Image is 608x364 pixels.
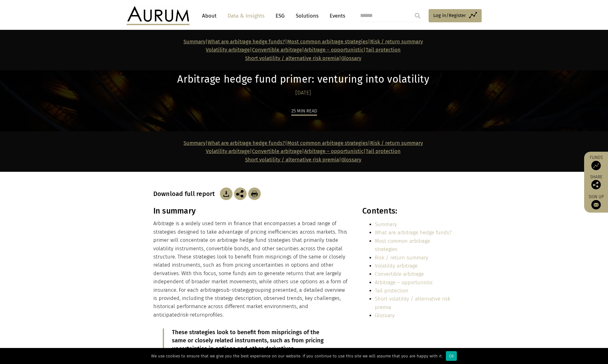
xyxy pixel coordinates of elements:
div: [DATE] [153,89,453,97]
a: Arbitrage – opportunistic [304,148,364,154]
a: Arbitrage – opportunistic [375,280,433,285]
a: Volatility arbitrage [375,263,418,269]
a: ESG [272,10,288,22]
a: Tail protection [375,288,408,294]
span: | [245,55,361,61]
a: Log in/Register [429,9,482,22]
strong: | | | [206,148,366,154]
a: Events [326,10,345,22]
a: Risk / return summary [375,255,428,261]
a: Risk / return summary [370,140,423,146]
a: Arbitrage – opportunistic [304,47,364,53]
a: What are arbitrage hedge funds? [208,140,285,146]
h3: Contents: [362,206,453,216]
a: Volatility arbitrage [206,148,250,154]
img: Aurum [127,6,189,25]
img: Access Funds [591,161,601,170]
a: Volatility arbitrage [206,47,250,53]
p: These strategies look to benefit from mispricings of the same or closely related instruments, suc... [172,329,331,353]
input: Submit [411,9,424,22]
span: | [245,157,361,163]
a: Risk / return summary [370,39,423,45]
h1: Arbitrage hedge fund primer: venturing into volatility [153,73,453,85]
h3: Download full report [153,190,218,198]
a: Convertible arbitrage [375,271,424,277]
span: risk-return [180,312,205,318]
a: What are arbitrage hedge funds? [375,230,452,236]
a: Data & Insights [224,10,268,22]
a: Most common arbitrage strategies [287,39,368,45]
a: Summary [183,140,205,146]
a: Summary [183,39,205,45]
a: Convertible arbitrage [252,47,302,53]
a: Sign up [587,194,605,209]
strong: | | | [183,140,370,146]
a: Funds [587,155,605,170]
a: Solutions [293,10,322,22]
a: Convertible arbitrage [252,148,302,154]
a: Summary [375,221,397,227]
a: Glossary [341,55,361,61]
a: Tail protection [366,47,401,53]
img: Sign up to our newsletter [591,200,601,209]
img: Share this post [234,187,247,200]
div: Share [587,175,605,189]
a: About [199,10,220,22]
a: Tail protection [366,148,401,154]
a: Short volatility / alternative risk premia [375,296,450,310]
a: Most common arbitrage strategies [287,140,368,146]
h3: In summary [153,206,349,216]
img: Download Article [220,187,233,200]
strong: | | | [183,39,370,45]
a: Glossary [341,157,361,163]
img: Download Article [248,187,261,200]
p: Arbitrage is a widely used term in finance that encompasses a broad range of strategies designed ... [153,220,349,319]
a: Short volatility / alternative risk premia [245,157,339,163]
div: 25 min read [291,107,317,116]
div: Ok [446,351,457,361]
a: Most common arbitrage strategies [375,238,430,252]
strong: | | | [206,47,366,53]
img: Share this post [591,180,601,189]
span: Log in/Register [433,12,466,19]
a: What are arbitrage hedge funds? [208,39,285,45]
span: sub-strategy [221,287,250,293]
a: Short volatility / alternative risk premia [245,55,339,61]
a: Glossary [375,312,395,318]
